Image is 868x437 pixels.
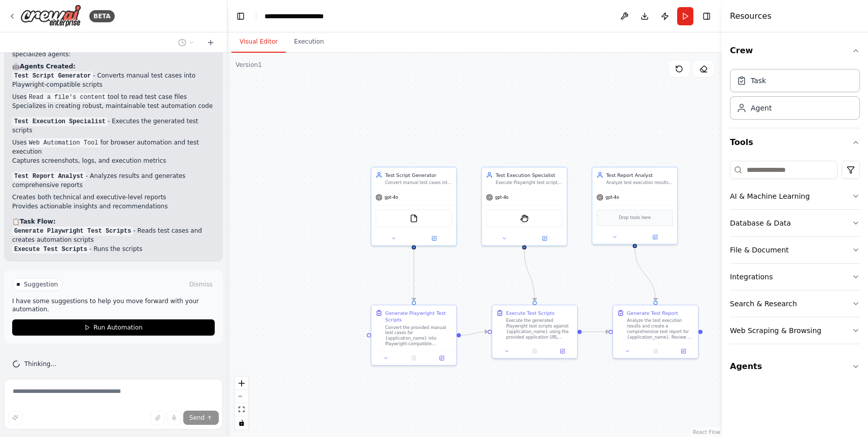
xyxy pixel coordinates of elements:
[520,214,528,223] img: StagehandTool
[12,71,93,81] code: Test Script Generator
[506,309,554,316] div: Execute Test Scripts
[89,10,115,22] div: BETA
[730,183,860,209] button: AI & Machine Learning
[730,299,797,309] div: Search & Research
[592,167,678,245] div: Test Report AnalystAnalyze test execution results and generate comprehensive test reports for {ap...
[506,318,573,340] div: Execute the generated Playwright test scripts against {application_name} using the provided appli...
[12,244,215,253] li: - Runs the scripts
[12,62,215,71] h2: 🤖
[235,390,248,403] button: zoom out
[12,245,89,254] code: Execute Test Scripts
[8,411,22,425] button: Improve this prompt
[12,156,215,165] li: Captures screenshots, logs, and execution metrics
[410,249,417,301] g: Edge from 4122dbfe-3199-46e8-852c-14bb67c8ba85 to a6ba1af9-fbb9-4c6e-afcb-7d24de6c10c6
[371,167,457,246] div: Test Script GeneratorConvert manual test cases into Playwright-compatible automated test scripts ...
[233,9,248,23] button: Hide left sidebar
[730,157,860,352] div: Tools
[495,195,509,200] span: gpt-4o
[751,76,766,86] div: Task
[385,324,452,347] div: Convert the provided manual test cases for {application_name} into Playwright-compatible automate...
[730,237,860,263] button: File & Document
[12,117,108,126] code: Test Execution Specialist
[12,193,215,202] li: Creates both technical and executive-level reports
[20,218,55,225] strong: Task Flow:
[385,171,452,178] div: Test Script Generator
[582,328,609,335] g: Edge from bd2b07a4-5af7-4120-a36f-3e09999d2833 to 7b25d801-77d5-4bab-b330-acd57464bdaa
[384,195,398,200] span: gpt-4o
[12,227,133,236] code: Generate Playwright Test Scripts
[12,138,215,156] li: Uses for browser automation and test execution
[636,233,675,241] button: Open in side panel
[495,171,562,178] div: Test Execution Specialist
[730,352,860,381] button: Agents
[12,171,215,190] p: - Analyzes results and generates comprehensive reports
[627,318,694,340] div: Analyze the test execution results and create a comprehensive test report for {application_name}....
[491,305,578,359] div: Execute Test ScriptsExecute the generated Playwright test scripts against {application_name} usin...
[410,214,418,223] img: FileReadTool
[551,347,575,355] button: Open in side panel
[461,328,488,338] g: Edge from a6ba1af9-fbb9-4c6e-afcb-7d24de6c10c6 to bd2b07a4-5af7-4120-a36f-3e09999d2833
[235,416,248,429] button: toggle interactivity
[12,202,215,211] li: Provides actionable insights and recommendations
[730,317,860,344] button: Web Scraping & Browsing
[730,191,810,201] div: AI & Machine Learning
[12,319,215,336] button: Run Automation
[730,65,860,128] div: Crew
[151,411,165,425] button: Upload files
[12,92,215,101] li: Uses tool to read test case files
[399,354,429,362] button: No output available
[730,325,821,336] div: Web Scraping & Browsing
[641,347,671,355] button: No output available
[12,217,215,226] h2: 📋
[481,167,567,246] div: Test Execution SpecialistExecute Playwright test scripts against {application_name}, capture deta...
[612,305,698,359] div: Generate Test ReportAnalyze the test execution results and create a comprehensive test report for...
[264,11,349,21] nav: breadcrumb
[12,172,86,181] code: Test Report Analyst
[20,5,81,27] img: Logo
[521,249,538,301] g: Edge from d89b41e4-71c6-4a4c-99bc-d67dfc16c33a to bd2b07a4-5af7-4120-a36f-3e09999d2833
[183,411,219,425] button: Send
[167,411,181,425] button: Click to speak your automation idea
[203,37,219,49] button: Start a new chat
[730,290,860,317] button: Search & Research
[385,180,452,186] div: Convert manual test cases into Playwright-compatible automated test scripts using JavaScript/Type...
[24,280,58,288] span: Suggestion
[235,403,248,416] button: fit view
[730,10,772,22] h4: Resources
[12,297,215,313] p: I have some suggestions to help you move forward with your automation.
[606,195,619,200] span: gpt-4o
[619,214,651,222] span: Drop tools here
[525,234,564,242] button: Open in side panel
[730,264,860,290] button: Integrations
[27,93,108,102] code: Read a file's content
[385,309,452,323] div: Generate Playwright Test Scripts
[286,31,332,53] button: Execution
[495,180,562,186] div: Execute Playwright test scripts against {application_name}, capture detailed execution results, s...
[235,377,248,429] div: React Flow controls
[606,171,673,178] div: Test Report Analyst
[93,323,143,332] span: Run Automation
[672,347,695,355] button: Open in side panel
[693,429,720,435] a: React Flow attribution
[606,180,673,186] div: Analyze test execution results and generate comprehensive test reports for {application_name}, in...
[371,305,457,366] div: Generate Playwright Test ScriptsConvert the provided manual test cases for {application_name} int...
[699,9,714,23] button: Hide right sidebar
[12,117,215,135] p: - Executes the generated test scripts
[520,347,550,355] button: No output available
[174,37,198,49] button: Switch to previous chat
[189,414,205,422] span: Send
[730,37,860,65] button: Crew
[631,248,659,301] g: Edge from f18cdc66-26ee-4fbd-880d-cae333bd0cc2 to 7b25d801-77d5-4bab-b330-acd57464bdaa
[730,218,791,228] div: Database & Data
[730,245,789,255] div: File & Document
[415,234,454,242] button: Open in side panel
[235,377,248,390] button: zoom in
[231,31,286,53] button: Visual Editor
[27,138,101,148] code: Web Automation Tool
[430,354,454,362] button: Open in side panel
[730,128,860,157] button: Tools
[12,101,215,111] li: Specializes in creating robust, maintainable test automation code
[751,103,772,113] div: Agent
[730,210,860,236] button: Database & Data
[730,272,773,282] div: Integrations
